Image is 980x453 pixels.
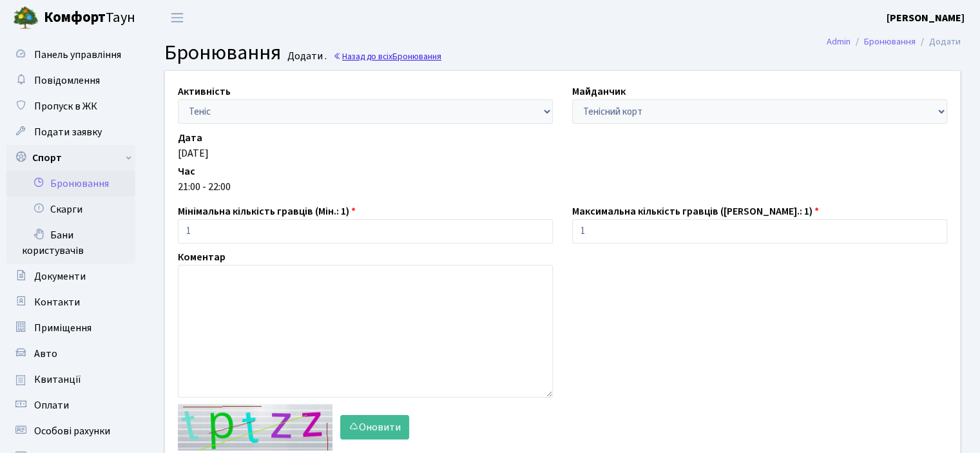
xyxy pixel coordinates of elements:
[178,404,332,450] img: default
[178,204,356,219] label: Мінімальна кількість гравців (Мін.: 1)
[34,73,100,88] span: Повідомлення
[178,249,226,265] label: Коментар
[34,321,91,335] span: Приміщення
[572,84,626,99] label: Майданчик
[34,424,110,438] span: Особові рахунки
[34,398,69,412] span: Оплати
[34,372,81,387] span: Квитанції
[34,125,102,139] span: Подати заявку
[34,269,86,284] span: Документи
[164,38,281,68] span: Бронювання
[6,392,135,418] a: Оплати
[887,10,965,26] a: [PERSON_NAME]
[6,315,135,341] a: Приміщення
[6,222,135,264] a: Бани користувачів
[13,5,39,31] img: logo.png
[178,84,231,99] label: Активність
[161,7,193,28] button: Переключити навігацію
[34,347,57,361] span: Авто
[178,146,947,161] div: [DATE]
[916,35,961,49] li: Додати
[44,7,106,28] b: Комфорт
[6,418,135,444] a: Особові рахунки
[34,99,97,113] span: Пропуск в ЖК
[6,197,135,222] a: Скарги
[178,130,202,146] label: Дата
[887,11,965,25] b: [PERSON_NAME]
[6,93,135,119] a: Пропуск в ЖК
[6,171,135,197] a: Бронювання
[34,295,80,309] span: Контакти
[44,7,135,29] span: Таун
[6,341,135,367] a: Авто
[6,367,135,392] a: Квитанції
[6,42,135,68] a: Панель управління
[285,50,327,63] small: Додати .
[6,264,135,289] a: Документи
[178,164,195,179] label: Час
[6,119,135,145] a: Подати заявку
[6,289,135,315] a: Контакти
[340,415,409,439] button: Оновити
[864,35,916,48] a: Бронювання
[6,145,135,171] a: Спорт
[34,48,121,62] span: Панель управління
[333,50,441,63] a: Назад до всіхБронювання
[807,28,980,55] nav: breadcrumb
[827,35,850,48] a: Admin
[392,50,441,63] span: Бронювання
[6,68,135,93] a: Повідомлення
[572,204,819,219] label: Максимальна кількість гравців ([PERSON_NAME].: 1)
[178,179,947,195] div: 21:00 - 22:00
